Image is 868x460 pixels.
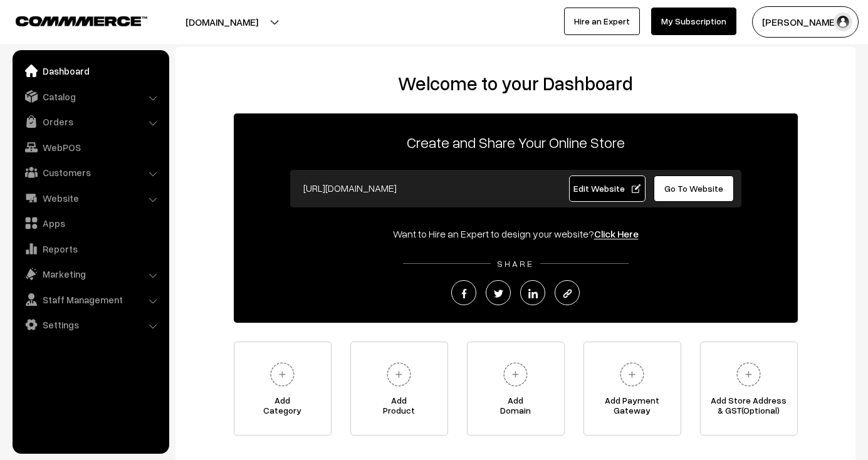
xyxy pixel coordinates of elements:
a: Hire an Expert [564,8,640,35]
span: Add Domain [468,395,564,421]
a: Orders [16,110,165,133]
a: Dashboard [16,60,165,82]
a: Staff Management [16,288,165,311]
a: Add PaymentGateway [583,342,681,436]
p: Create and Share Your Online Store [234,131,798,154]
a: AddDomain [467,342,565,436]
a: Go To Website [654,175,735,202]
span: SHARE [491,258,540,269]
a: My Subscription [651,8,736,35]
a: Apps [16,212,165,234]
span: Add Category [234,395,331,421]
img: plus.svg [615,357,649,392]
img: plus.svg [382,357,416,392]
img: user [834,13,852,31]
a: Customers [16,161,165,184]
a: Click Here [594,227,639,240]
a: COMMMERCE [16,13,125,28]
img: plus.svg [265,357,300,392]
span: Add Store Address & GST(Optional) [701,395,797,421]
a: Settings [16,313,165,336]
a: Edit Website [569,175,646,202]
span: Add Product [351,395,447,421]
img: plus.svg [731,357,766,392]
button: [DOMAIN_NAME] [142,6,302,38]
a: Catalog [16,85,165,108]
a: AddProduct [350,342,448,436]
a: Reports [16,238,165,260]
a: AddCategory [234,342,332,436]
img: COMMMERCE [16,16,147,26]
h2: Welcome to your Dashboard [188,72,843,95]
span: Edit Website [573,183,641,194]
a: Website [16,187,165,209]
button: [PERSON_NAME]… [752,6,859,38]
a: WebPOS [16,136,165,159]
div: Want to Hire an Expert to design your website? [234,226,798,241]
span: Add Payment Gateway [584,395,681,421]
span: Go To Website [664,183,723,194]
img: plus.svg [498,357,533,392]
a: Marketing [16,263,165,285]
a: Add Store Address& GST(Optional) [700,342,798,436]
